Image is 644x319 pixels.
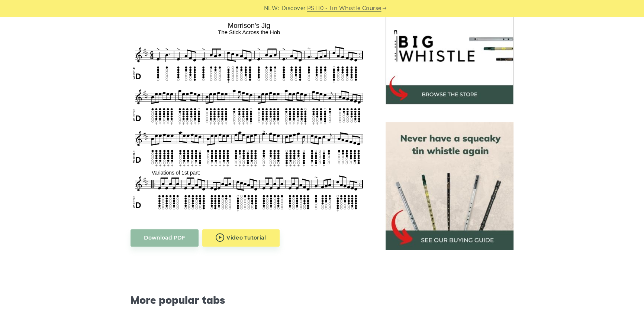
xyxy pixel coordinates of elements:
img: Morrison's Jig Tin Whistle Tabs & Sheet Music [131,19,368,214]
img: tin whistle buying guide [386,122,513,250]
span: Discover [281,4,306,13]
span: More popular tabs [131,294,368,306]
a: PST10 - Tin Whistle Course [307,4,381,13]
a: Download PDF [131,229,199,247]
a: Video Tutorial [202,229,280,247]
span: NEW: [264,4,279,13]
